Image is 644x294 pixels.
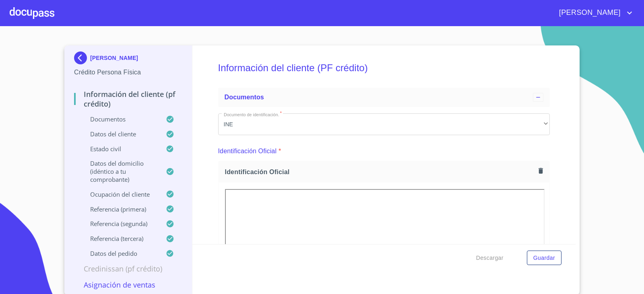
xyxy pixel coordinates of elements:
[74,264,182,273] p: Credinissan (PF crédito)
[218,51,550,84] h5: Información del cliente (PF crédito)
[74,68,182,77] p: Crédito Persona Física
[553,6,634,19] button: account of current user
[74,89,182,109] p: Información del cliente (PF crédito)
[74,190,166,198] p: Ocupación del Cliente
[225,168,535,176] span: Identificación Oficial
[74,130,166,138] p: Datos del cliente
[473,251,507,265] button: Descargar
[74,249,166,257] p: Datos del pedido
[225,94,264,101] span: Documentos
[218,88,550,107] div: Documentos
[74,145,166,153] p: Estado Civil
[476,253,504,263] span: Descargar
[218,113,550,135] div: INE
[74,234,166,243] p: Referencia (tercera)
[74,220,166,228] p: Referencia (segunda)
[90,55,138,61] p: [PERSON_NAME]
[527,251,561,265] button: Guardar
[74,115,166,123] p: Documentos
[533,253,555,263] span: Guardar
[74,51,182,68] div: [PERSON_NAME]
[74,205,166,213] p: Referencia (primera)
[553,6,625,19] span: [PERSON_NAME]
[74,280,182,290] p: Asignación de Ventas
[74,51,90,64] img: Docupass spot blue
[74,159,166,183] p: Datos del domicilio (idéntico a tu comprobante)
[218,146,277,156] p: Identificación Oficial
